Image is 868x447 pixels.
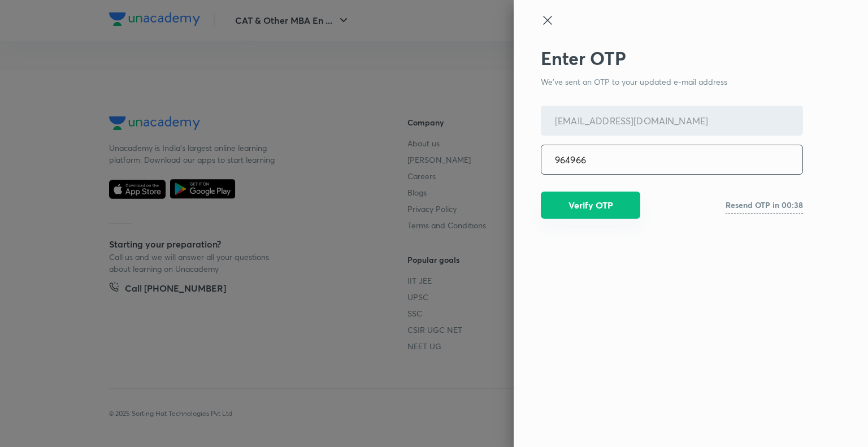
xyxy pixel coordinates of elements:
[541,47,803,69] h2: Enter OTP
[541,76,803,88] p: We've sent an OTP to your updated e-mail address
[541,145,802,174] input: OTP
[541,106,802,135] input: Email
[726,199,803,211] h6: Resend OTP in 00:38
[541,192,640,219] button: Verify OTP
